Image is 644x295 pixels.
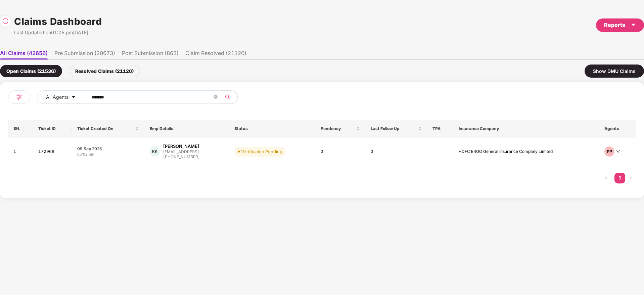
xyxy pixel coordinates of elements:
[604,176,608,180] span: left
[33,120,72,138] th: Ticket ID
[122,50,179,59] li: Post Submission (863)
[614,173,625,183] a: 1
[427,120,453,138] th: TPA
[221,90,238,104] button: search
[601,173,612,183] li: Previous Page
[601,173,612,183] button: left
[14,29,102,36] div: Last Updated on 01:05 pm[DATE]
[163,154,200,160] div: [PHONE_NUMBER]
[241,148,282,155] div: Verification Pending
[365,138,427,166] td: 3
[221,94,234,100] span: search
[15,93,23,101] img: svg+xml;base64,PHN2ZyB4bWxucz0iaHR0cDovL3d3dy53My5vcmcvMjAwMC9zdmciIHdpZHRoPSIyNCIgaGVpZ2h0PSIyNC...
[37,90,90,104] button: All Agentscaret-down
[616,150,620,154] span: down
[54,50,115,59] li: Pre Submission (20673)
[365,120,427,138] th: Last Follow Up
[625,173,636,183] li: Next Page
[2,18,9,25] img: svg+xml;base64,PHN2ZyBpZD0iUmVsb2FkLTMyeDMyIiB4bWxucz0iaHR0cDovL3d3dy53My5vcmcvMjAwMC9zdmciIHdpZH...
[72,120,144,138] th: Ticket Created On
[604,21,636,29] div: Reports
[315,120,365,138] th: Pendency
[214,94,218,100] span: close-circle
[229,120,315,138] th: Status
[14,14,102,29] h1: Claims Dashboard
[185,50,246,59] li: Claim Resolved (21120)
[631,22,636,28] span: caret-down
[71,95,76,100] span: caret-down
[69,65,140,77] div: Resolved Claims (21120)
[144,120,229,138] th: Emp Details
[614,173,625,183] li: 1
[453,120,599,138] th: Insurance Company
[8,120,33,138] th: SN.
[77,126,134,131] span: Ticket Created On
[8,138,33,166] td: 1
[150,146,160,157] div: KK
[453,138,599,166] td: HDFC ERGO General Insurance Company Limited
[214,95,218,99] span: close-circle
[163,150,200,154] div: [EMAIL_ADDRESS]
[77,146,139,152] div: 09 Sep 2025
[315,138,365,166] td: 3
[33,138,72,166] td: 172968
[599,120,636,138] th: Agents
[46,93,68,101] span: All Agents
[629,176,633,180] span: right
[321,126,355,131] span: Pendency
[625,173,636,183] button: right
[371,126,417,131] span: Last Follow Up
[163,143,199,150] div: [PERSON_NAME]
[604,146,614,157] div: PP
[585,65,644,78] div: Show DMU Claims
[77,152,139,157] div: 05:02 pm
